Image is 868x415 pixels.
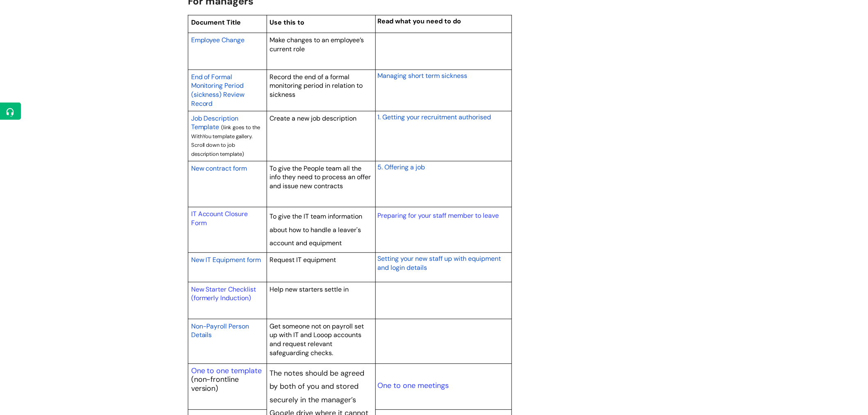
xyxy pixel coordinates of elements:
[191,73,245,108] span: End of Formal Monitoring Period (sickness) Review Record
[377,17,461,25] span: Read what you need to do
[191,164,247,173] span: New contract form
[191,366,262,376] a: One to one template
[377,112,491,122] a: 1. Getting your recruitment authorised
[270,255,336,264] span: Request IT equipment
[270,212,363,247] span: To give the IT team information about how to handle a leaver's account and equipment
[191,375,264,393] p: (non-frontline version)
[191,124,260,157] span: (link goes to the WithYou template gallery. Scroll down to job description template)
[191,163,247,173] a: New contract form
[191,114,239,132] span: Job Description Template
[377,254,501,272] span: Setting your new staff up with equipment and login details
[270,322,364,357] span: Get someone not on payroll set up with IT and Looop accounts and request relevant safeguarding ch...
[270,285,349,294] span: Help new starters settle in
[191,113,239,132] a: Job Description Template
[270,114,357,123] span: Create a new job description
[191,35,245,45] a: Employee Change
[270,73,363,99] span: Record the end of a formal monitoring period in relation to sickness
[191,321,249,340] a: Non-Payroll Person Details
[191,255,261,264] span: New IT Equipment form
[191,285,256,303] a: New Starter Checklist (formerly Induction)
[377,211,499,220] a: Preparing for your staff member to leave
[191,18,241,27] span: Document Title
[270,18,305,27] span: Use this to
[270,164,371,190] span: To give the People team all the info they need to process an offer and issue new contracts
[377,163,425,171] span: 5. Offering a job
[270,36,364,53] span: Make changes to an employee’s current role
[191,72,245,108] a: End of Formal Monitoring Period (sickness) Review Record
[377,253,501,272] a: Setting your new staff up with equipment and login details
[377,162,425,172] a: 5. Offering a job
[191,210,248,227] a: IT Account Closure Form
[377,381,449,390] a: One to one meetings
[191,255,261,265] a: New IT Equipment form
[377,71,467,80] a: Managing short term sickness
[191,322,249,340] span: Non-Payroll Person Details
[191,36,245,44] span: Employee Change
[377,71,467,80] span: Managing short term sickness
[377,113,491,121] span: 1. Getting your recruitment authorised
